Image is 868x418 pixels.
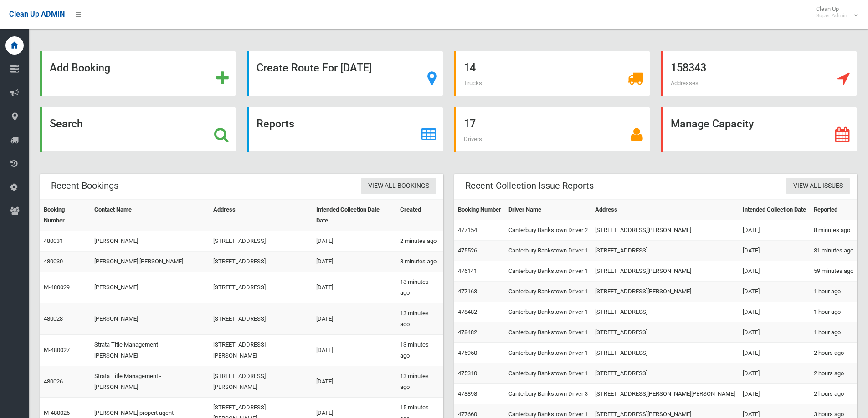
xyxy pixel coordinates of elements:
a: M-480025 [44,409,70,416]
td: 59 minutes ago [810,261,857,282]
a: View All Issues [786,178,850,195]
a: View All Bookings [361,178,436,195]
td: 13 minutes ago [396,335,443,366]
a: 158343 Addresses [661,51,857,96]
th: Created [396,200,443,231]
strong: 158343 [671,61,706,74]
th: Booking Number [40,200,91,231]
td: [STREET_ADDRESS] [591,343,739,363]
a: 476141 [458,267,477,274]
td: 8 minutes ago [810,220,857,241]
a: M-480027 [44,347,70,353]
td: [STREET_ADDRESS] [210,272,313,303]
td: [STREET_ADDRESS] [210,303,313,335]
a: M-480029 [44,284,70,291]
td: [DATE] [313,335,396,366]
td: 31 minutes ago [810,241,857,261]
th: Driver Name [505,200,592,220]
td: [STREET_ADDRESS][PERSON_NAME][PERSON_NAME] [591,384,739,404]
a: 17 Drivers [454,107,650,152]
a: 480028 [44,315,63,322]
th: Reported [810,200,857,220]
td: [STREET_ADDRESS][PERSON_NAME] [591,282,739,302]
th: Address [210,200,313,231]
td: [DATE] [739,363,810,384]
a: 475310 [458,370,477,377]
td: [PERSON_NAME] [91,303,210,335]
td: 13 minutes ago [396,272,443,303]
td: 13 minutes ago [396,303,443,335]
a: 478482 [458,329,477,336]
span: Trucks [464,80,482,86]
strong: Add Booking [50,61,110,74]
a: 477163 [458,288,477,295]
td: [PERSON_NAME] [91,272,210,303]
td: [DATE] [313,231,396,252]
td: [STREET_ADDRESS][PERSON_NAME] [210,335,313,366]
td: [DATE] [739,322,810,343]
td: [STREET_ADDRESS][PERSON_NAME] [210,366,313,398]
strong: Create Route For [DATE] [257,61,372,74]
strong: Reports [257,117,294,130]
td: 1 hour ago [810,322,857,343]
td: 2 hours ago [810,343,857,363]
td: Canterbury Bankstown Driver 1 [505,282,592,302]
td: [DATE] [739,343,810,363]
a: 475950 [458,349,477,356]
td: [PERSON_NAME] [91,231,210,252]
td: [STREET_ADDRESS][PERSON_NAME] [591,261,739,282]
a: 478898 [458,390,477,397]
span: Addresses [671,80,699,86]
td: [DATE] [739,302,810,322]
a: 480031 [44,237,63,244]
th: Address [591,200,739,220]
td: [DATE] [313,366,396,398]
td: [STREET_ADDRESS] [591,241,739,261]
strong: Manage Capacity [671,117,754,130]
td: 2 hours ago [810,363,857,384]
td: [DATE] [739,282,810,302]
a: 480026 [44,378,63,385]
td: [DATE] [313,303,396,335]
td: Canterbury Bankstown Driver 1 [505,343,592,363]
header: Recent Collection Issue Reports [454,177,605,195]
td: Strata Title Management - [PERSON_NAME] [91,335,210,366]
a: Reports [247,107,443,152]
td: [STREET_ADDRESS] [210,231,313,252]
small: Super Admin [816,12,847,19]
a: Manage Capacity [661,107,857,152]
a: 475526 [458,247,477,254]
td: [DATE] [739,384,810,404]
td: Canterbury Bankstown Driver 1 [505,363,592,384]
td: Canterbury Bankstown Driver 1 [505,241,592,261]
span: Drivers [464,136,482,142]
span: Clean Up [812,5,857,19]
td: Canterbury Bankstown Driver 1 [505,302,592,322]
td: [STREET_ADDRESS] [210,252,313,272]
strong: Search [50,117,83,130]
span: Clean Up ADMIN [9,10,65,19]
td: 2 hours ago [810,384,857,404]
a: Add Booking [40,51,236,96]
td: Canterbury Bankstown Driver 1 [505,322,592,343]
th: Intended Collection Date [739,200,810,220]
a: 480030 [44,258,63,265]
td: 2 minutes ago [396,231,443,252]
td: [STREET_ADDRESS] [591,302,739,322]
td: 13 minutes ago [396,366,443,398]
td: Canterbury Bankstown Driver 1 [505,261,592,282]
a: 478482 [458,308,477,315]
td: Canterbury Bankstown Driver 2 [505,220,592,241]
a: 477154 [458,227,477,233]
th: Intended Collection Date Date [313,200,396,231]
td: [DATE] [739,220,810,241]
td: 8 minutes ago [396,252,443,272]
td: Canterbury Bankstown Driver 3 [505,384,592,404]
td: Strata Title Management - [PERSON_NAME] [91,366,210,398]
td: [STREET_ADDRESS][PERSON_NAME] [591,220,739,241]
td: 1 hour ago [810,282,857,302]
td: [DATE] [313,252,396,272]
th: Contact Name [91,200,210,231]
strong: 17 [464,117,476,130]
td: 1 hour ago [810,302,857,322]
